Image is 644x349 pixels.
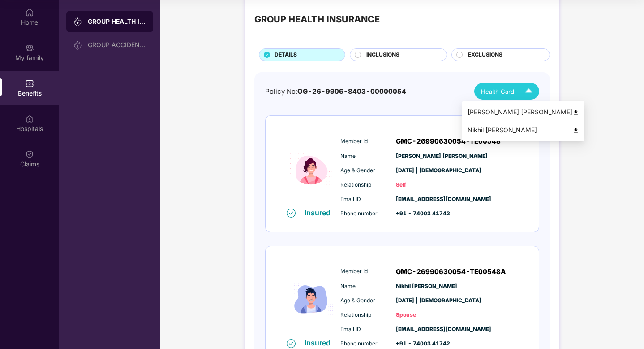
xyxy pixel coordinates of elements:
span: : [385,282,387,292]
img: svg+xml;base64,PHN2ZyB4bWxucz0iaHR0cDovL3d3dy53My5vcmcvMjAwMC9zdmciIHdpZHRoPSIxNiIgaGVpZ2h0PSIxNi... [287,209,296,218]
span: Self [396,181,441,189]
img: svg+xml;base64,PHN2ZyBpZD0iQ2xhaW0iIHhtbG5zPSJodHRwOi8vd3d3LnczLm9yZy8yMDAwL3N2ZyIgd2lkdGg9IjIwIi... [25,150,34,159]
span: : [385,310,387,320]
img: Icuh8uwCUCF+XjCZyLQsAKiDCM9HiE6CMYmKQaPGkZKaA32CAAACiQcFBJY0IsAAAAASUVORK5CYII= [521,83,537,99]
img: icon [284,130,338,208]
div: [PERSON_NAME] [PERSON_NAME] [468,107,579,117]
span: Member Id [340,267,385,276]
span: GMC-26990630054-TE00548A [396,266,506,277]
img: icon [284,261,338,338]
span: Spouse [396,311,441,319]
span: DETAILS [275,51,297,59]
span: Email ID [340,195,385,204]
img: svg+xml;base64,PHN2ZyBpZD0iSG9zcGl0YWxzIiB4bWxucz0iaHR0cDovL3d3dy53My5vcmcvMjAwMC9zdmciIHdpZHRoPS... [25,114,34,123]
span: : [385,325,387,335]
div: Insured [305,338,336,347]
span: Member Id [340,137,385,146]
span: : [385,296,387,306]
span: [DATE] | [DEMOGRAPHIC_DATA] [396,297,441,305]
span: EXCLUSIONS [468,51,502,59]
span: Health Card [481,87,514,96]
span: +91 - 74003 41742 [396,209,441,218]
span: Age & Gender [340,166,385,175]
div: GROUP ACCIDENTAL INSURANCE [88,41,146,48]
span: [DATE] | [DEMOGRAPHIC_DATA] [396,166,441,175]
span: Phone number [340,209,385,218]
img: svg+xml;base64,PHN2ZyB3aWR0aD0iMjAiIGhlaWdodD0iMjAiIHZpZXdCb3g9IjAgMCAyMCAyMCIgZmlsbD0ibm9uZSIgeG... [73,17,82,26]
div: GROUP HEALTH INSURANCE [88,17,146,26]
span: Name [340,152,385,161]
img: svg+xml;base64,PHN2ZyBpZD0iSG9tZSIgeG1sbnM9Imh0dHA6Ly93d3cudzMub3JnLzIwMDAvc3ZnIiB3aWR0aD0iMjAiIG... [25,8,34,17]
span: : [385,180,387,190]
span: [PERSON_NAME] [PERSON_NAME] [396,152,441,161]
span: Phone number [340,340,385,348]
span: [EMAIL_ADDRESS][DOMAIN_NAME] [396,325,441,334]
img: svg+xml;base64,PHN2ZyB4bWxucz0iaHR0cDovL3d3dy53My5vcmcvMjAwMC9zdmciIHdpZHRoPSI0OCIgaGVpZ2h0PSI0OC... [572,109,579,116]
span: : [385,194,387,204]
span: GMC-26990630054-TE00548 [396,136,501,147]
span: : [385,339,387,349]
img: svg+xml;base64,PHN2ZyB4bWxucz0iaHR0cDovL3d3dy53My5vcmcvMjAwMC9zdmciIHdpZHRoPSIxNiIgaGVpZ2h0PSIxNi... [287,339,296,348]
div: GROUP HEALTH INSURANCE [254,13,380,26]
img: svg+xml;base64,PHN2ZyB3aWR0aD0iMjAiIGhlaWdodD0iMjAiIHZpZXdCb3g9IjAgMCAyMCAyMCIgZmlsbD0ibm9uZSIgeG... [73,41,82,50]
span: : [385,151,387,161]
div: Insured [305,208,336,217]
span: Age & Gender [340,297,385,305]
span: OG-26-9906-8403-00000054 [297,87,406,96]
div: Policy No: [265,86,406,97]
img: svg+xml;base64,PHN2ZyB3aWR0aD0iMjAiIGhlaWdodD0iMjAiIHZpZXdCb3g9IjAgMCAyMCAyMCIgZmlsbD0ibm9uZSIgeG... [25,44,34,52]
span: : [385,166,387,175]
span: Relationship [340,181,385,189]
button: Health Card [474,83,539,100]
span: +91 - 74003 41742 [396,340,441,348]
span: Name [340,282,385,291]
span: : [385,209,387,218]
span: Relationship [340,311,385,319]
img: svg+xml;base64,PHN2ZyBpZD0iQmVuZWZpdHMiIHhtbG5zPSJodHRwOi8vd3d3LnczLm9yZy8yMDAwL3N2ZyIgd2lkdGg9Ij... [25,79,34,88]
span: INCLUSIONS [366,51,399,59]
span: : [385,136,387,146]
span: Nikhil [PERSON_NAME] [396,282,441,291]
span: Email ID [340,325,385,334]
img: svg+xml;base64,PHN2ZyB4bWxucz0iaHR0cDovL3d3dy53My5vcmcvMjAwMC9zdmciIHdpZHRoPSI0OCIgaGVpZ2h0PSI0OC... [572,127,579,134]
span: [EMAIL_ADDRESS][DOMAIN_NAME] [396,195,441,204]
span: : [385,267,387,277]
div: Nikhil [PERSON_NAME] [468,125,579,135]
